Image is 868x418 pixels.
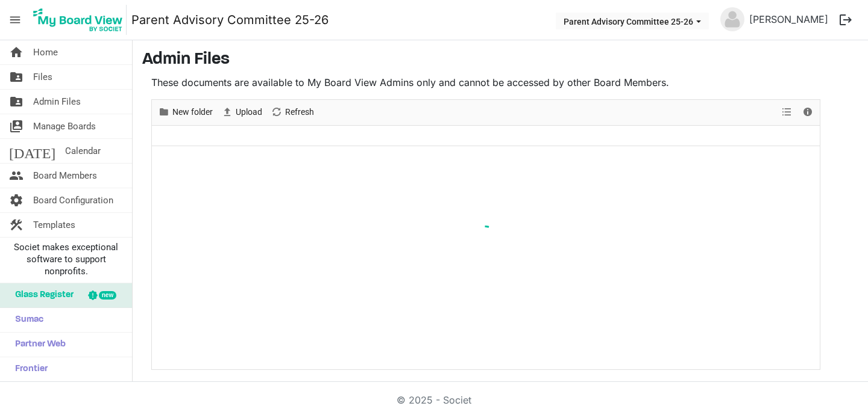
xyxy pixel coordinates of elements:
[9,357,48,381] span: Frontier
[33,65,52,89] span: Files
[33,114,96,138] span: Manage Boards
[33,188,113,212] span: Board Configuration
[30,5,127,35] img: My Board View Logo
[131,8,329,32] a: Parent Advisory Committee 25-26
[33,40,58,64] span: Home
[33,90,81,114] span: Admin Files
[397,394,471,406] a: © 2025 - Societ
[9,90,24,114] span: folder_shared
[9,114,24,138] span: switch_account
[9,283,74,307] span: Glass Register
[744,7,833,31] a: [PERSON_NAME]
[9,164,24,188] span: people
[4,8,27,31] span: menu
[30,5,131,35] a: My Board View Logo
[151,75,820,90] p: These documents are available to My Board View Admins only and cannot be accessed by other Board ...
[9,65,24,89] span: folder_shared
[65,139,101,163] span: Calendar
[5,241,127,277] span: Societ makes exceptional software to support nonprofits.
[9,333,66,357] span: Partner Web
[9,188,24,212] span: settings
[556,13,709,29] button: Parent Advisory Committee 25-26 dropdownbutton
[9,213,24,237] span: construction
[9,40,24,64] span: home
[33,164,97,188] span: Board Members
[720,7,744,31] img: no-profile-picture.svg
[142,50,858,70] h3: Admin Files
[33,213,75,237] span: Templates
[99,291,116,300] div: new
[9,139,55,163] span: [DATE]
[9,308,43,332] span: Sumac
[833,7,858,32] button: logout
